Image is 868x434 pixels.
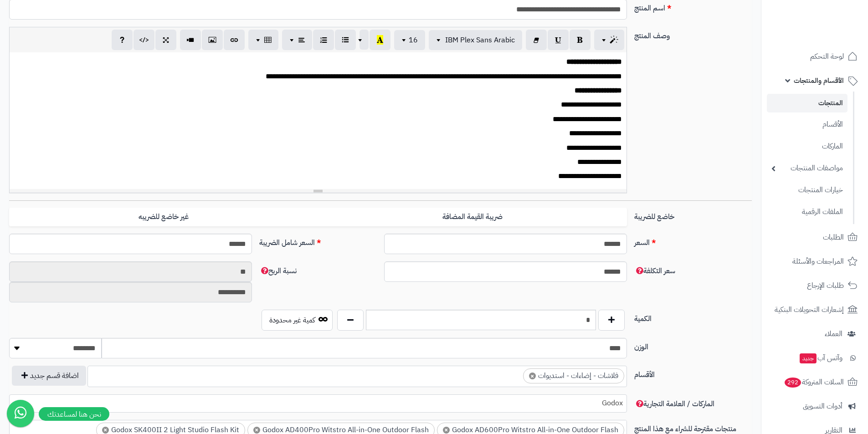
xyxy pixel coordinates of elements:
[767,226,863,248] a: الطلبات
[529,373,536,379] span: ×
[767,158,847,178] a: مواصفات المنتجات
[259,266,297,276] span: نسبة الربح
[784,376,844,388] span: السلات المتروكة
[102,427,109,434] span: ×
[807,279,844,292] span: طلبات الإرجاع
[825,327,842,340] span: العملاء
[445,35,515,46] span: IBM Plex Sans Arabic
[767,94,847,112] a: المنتجات
[767,137,847,156] a: الماركات
[394,30,425,50] button: 16
[631,234,755,248] label: السعر
[634,266,675,276] span: سعر التكلفة
[767,180,847,200] a: خيارات المنتجات
[767,115,847,134] a: الأقسام
[800,353,817,363] span: جديد
[767,46,863,67] a: لوحة التحكم
[10,396,627,410] span: Godox
[767,275,863,296] a: طلبات الإرجاع
[810,50,844,63] span: لوحة التحكم
[767,250,863,272] a: المراجعات والأسئلة
[823,231,844,244] span: الطلبات
[767,299,863,321] a: إشعارات التحويلات البنكية
[429,30,522,50] button: IBM Plex Sans Arabic
[443,427,450,434] span: ×
[409,35,418,46] span: 16
[631,27,755,41] label: وصف المنتج
[12,366,86,386] button: اضافة قسم جديد
[634,398,714,409] span: الماركات / العلامة التجارية
[9,394,627,413] span: Godox
[767,395,863,417] a: أدوات التسويق
[767,347,863,369] a: وآتس آبجديد
[794,74,844,87] span: الأقسام والمنتجات
[631,366,755,380] label: الأقسام
[799,352,842,364] span: وآتس آب
[767,323,863,345] a: العملاء
[631,338,755,352] label: الوزن
[785,378,801,388] span: 292
[803,400,842,413] span: أدوات التسويق
[253,427,260,434] span: ×
[792,255,844,268] span: المراجعات والأسئلة
[767,202,847,222] a: الملفات الرقمية
[318,208,627,226] label: ضريبة القيمة المضافة
[523,368,624,383] li: فلاشات - إضاءات - استديوات
[256,234,380,248] label: السعر شامل الضريبة
[767,371,863,393] a: السلات المتروكة292
[631,208,755,222] label: خاضع للضريبة
[9,208,318,226] label: غير خاضع للضريبه
[775,303,844,316] span: إشعارات التحويلات البنكية
[631,310,755,324] label: الكمية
